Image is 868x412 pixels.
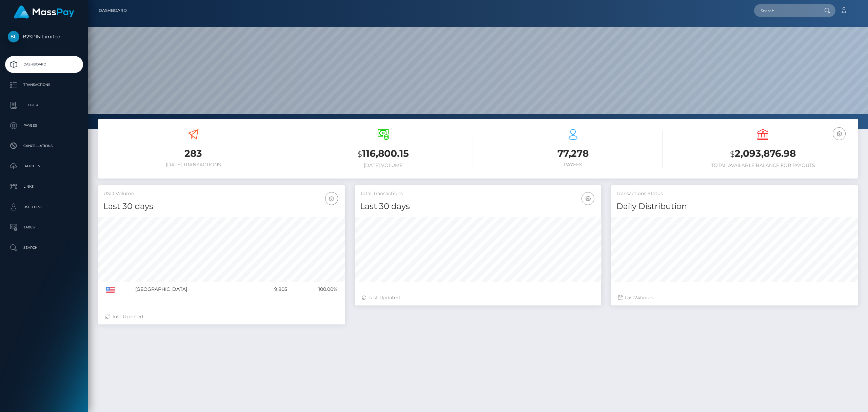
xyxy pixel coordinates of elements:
[99,3,127,18] a: Dashboard
[754,4,818,17] input: Search...
[360,190,596,197] h5: Total Transactions
[8,161,80,171] p: Batches
[5,76,83,93] a: Transactions
[483,147,663,160] h3: 77,278
[252,282,290,297] td: 9,805
[357,149,362,159] small: $
[293,147,473,161] h3: 116,800.15
[133,282,253,297] td: [GEOGRAPHIC_DATA]
[8,31,19,42] img: B2SPIN Limited
[634,295,640,301] span: 24
[8,222,80,232] p: Taxes
[5,239,83,256] a: Search
[483,162,663,168] h6: Payees
[293,163,473,168] h6: [DATE] Volume
[673,163,853,168] h6: Total Available Balance for Payouts
[5,199,83,216] a: User Profile
[8,243,80,253] p: Search
[730,149,735,159] small: $
[618,294,851,301] div: Last hours
[103,162,283,168] h6: [DATE] Transactions
[5,158,83,175] a: Batches
[8,80,80,90] p: Transactions
[5,219,83,236] a: Taxes
[103,147,283,160] h3: 283
[290,282,340,297] td: 100.00%
[105,313,338,320] div: Just Updated
[14,5,74,19] img: MassPay Logo
[616,190,853,197] h5: Transactions Status
[8,202,80,212] p: User Profile
[360,201,596,212] h4: Last 30 days
[106,287,115,293] img: US.png
[8,120,80,131] p: Payees
[5,178,83,195] a: Links
[5,56,83,73] a: Dashboard
[103,190,340,197] h5: USD Volume
[8,100,80,110] p: Ledger
[5,97,83,114] a: Ledger
[103,201,340,212] h4: Last 30 days
[8,59,80,70] p: Dashboard
[616,201,853,212] h4: Daily Distribution
[8,182,80,192] p: Links
[5,137,83,154] a: Cancellations
[673,147,853,161] h3: 2,093,876.98
[362,294,595,301] div: Just Updated
[5,117,83,134] a: Payees
[5,34,83,40] span: B2SPIN Limited
[8,141,80,151] p: Cancellations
